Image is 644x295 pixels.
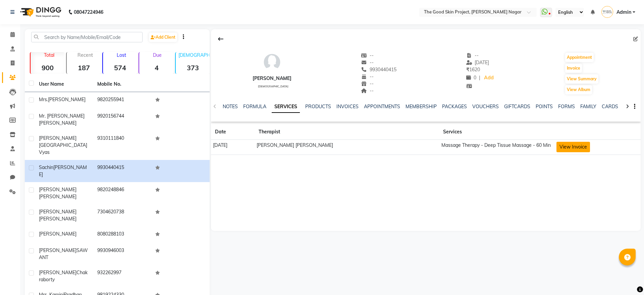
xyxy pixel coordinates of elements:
td: 7304620738 [93,204,152,226]
a: FORMS [558,103,575,110]
div: Back to Client [214,33,228,45]
td: 932262997 [93,265,152,287]
button: Appointment [565,53,594,62]
td: 9930946003 [93,243,152,265]
a: SERVICES [272,101,300,113]
span: | [479,74,480,81]
span: [DATE] [466,59,489,66]
span: -- [361,52,374,58]
span: [PERSON_NAME] [39,120,76,126]
a: Add Client [149,33,177,42]
a: POINTS [536,103,553,110]
a: CARDS [602,103,618,110]
span: [PERSON_NAME] [39,186,76,193]
a: PACKAGES [442,103,467,110]
span: -- [361,88,374,94]
td: Massage Therapy - Deep Tissue Massage - 60 Min [439,140,554,155]
th: User Name [35,77,93,92]
img: avatar [262,52,282,72]
input: Search by Name/Mobile/Email/Code [31,32,143,42]
b: 08047224946 [74,3,103,22]
strong: 187 [67,64,101,72]
span: 9930440415 [361,67,397,73]
span: -- [361,81,374,87]
td: [DATE] [211,140,255,155]
a: INVOICES [336,103,359,110]
button: Invoice [565,64,582,73]
th: Services [439,124,554,140]
strong: 900 [31,64,65,72]
span: Vyas [39,149,50,155]
span: [PERSON_NAME] [39,269,76,276]
a: PRODUCTS [305,103,331,110]
a: MEMBERSHIP [406,103,437,110]
a: NOTES [223,103,238,110]
div: [PERSON_NAME] [253,75,291,82]
a: FORMULA [243,103,266,110]
span: Mr. [PERSON_NAME] [39,113,85,119]
a: Add [483,73,495,83]
p: Lost [106,52,137,58]
span: -- [361,59,374,66]
p: Due [141,52,173,58]
span: Admin [616,9,631,16]
img: logo [17,3,63,22]
button: View Album [565,85,592,94]
td: [PERSON_NAME] [PERSON_NAME] [255,140,439,155]
th: Therapist [255,124,439,140]
span: [PERSON_NAME] [39,194,76,200]
span: ₹ [466,67,469,73]
span: [PERSON_NAME] [48,96,86,102]
span: 0 [466,75,476,81]
span: [DEMOGRAPHIC_DATA] [258,85,288,88]
span: [PERSON_NAME][GEOGRAPHIC_DATA] [39,135,87,148]
a: VOUCHERS [472,103,499,110]
span: [PERSON_NAME] [39,231,76,237]
a: FAMILY [580,103,596,110]
span: Mrs. [39,96,48,102]
a: GIFTCARDS [504,103,530,110]
span: -- [361,74,374,80]
td: 9820248846 [93,182,152,204]
button: View Summary [565,74,598,84]
td: 9920156744 [93,109,152,131]
th: Mobile No. [93,77,152,92]
button: View Invoice [556,142,590,152]
p: Total [33,52,65,58]
strong: 4 [139,64,173,72]
td: 9930440415 [93,160,152,182]
td: 9820255941 [93,92,152,109]
span: Sachin [39,164,53,170]
a: APPOINTMENTS [364,103,400,110]
p: Recent [69,52,101,58]
p: [DEMOGRAPHIC_DATA] [178,52,210,58]
strong: 574 [103,64,137,72]
strong: 373 [176,64,210,72]
img: Admin [601,6,613,18]
span: 1620 [466,67,480,73]
td: 9310111840 [93,131,152,160]
span: [PERSON_NAME] [39,164,87,177]
span: [PERSON_NAME] [39,209,76,215]
td: 8080288103 [93,226,152,243]
span: [PERSON_NAME] [39,216,76,222]
span: -- [466,52,479,58]
span: [PERSON_NAME] [39,247,76,253]
th: Date [211,124,255,140]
